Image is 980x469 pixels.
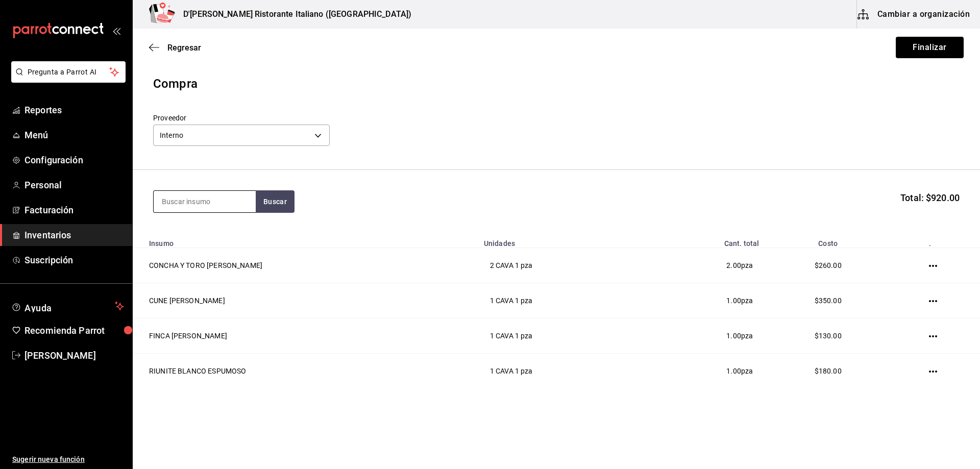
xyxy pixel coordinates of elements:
[896,37,964,58] button: Finalizar
[24,128,124,142] span: Menú
[815,332,842,340] span: $130.00
[133,283,478,318] td: CUNE [PERSON_NAME]
[153,114,330,121] label: Proveedor
[153,75,960,93] div: Compra
[149,43,201,53] button: Regresar
[478,318,641,354] td: 1 CAVA 1 pza
[28,67,110,78] span: Pregunta a Parrot AI
[478,248,641,283] td: 2 CAVA 1 pza
[726,261,741,269] span: 2.00
[112,27,120,35] button: open_drawer_menu
[641,248,765,283] td: pza
[641,354,765,389] td: pza
[478,283,641,318] td: 1 CAVA 1 pza
[133,318,478,354] td: FINCA [PERSON_NAME]
[24,253,124,267] span: Suscripción
[133,354,478,389] td: RIUNITE BLANCO ESPUMOSO
[12,454,124,465] span: Sugerir nueva función
[815,297,842,305] span: $350.00
[24,203,124,217] span: Facturación
[24,103,124,117] span: Reportes
[478,233,641,248] th: Unidades
[891,233,980,248] th: .
[641,318,765,354] td: pza
[11,61,126,83] button: Pregunta a Parrot AI
[167,43,201,53] span: Regresar
[153,125,330,146] div: Interno
[900,191,960,205] span: Total: $920.00
[815,367,842,375] span: $180.00
[641,283,765,318] td: pza
[133,233,478,248] th: Insumo
[24,178,124,192] span: Personal
[641,233,765,248] th: Cant. total
[175,8,411,20] h3: D'[PERSON_NAME] Ristorante Italiano ([GEOGRAPHIC_DATA])
[726,297,741,305] span: 1.00
[154,191,256,212] input: Buscar insumo
[256,190,295,213] button: Buscar
[24,153,124,167] span: Configuración
[726,332,741,340] span: 1.00
[24,228,124,242] span: Inventarios
[478,354,641,389] td: 1 CAVA 1 pza
[133,248,478,283] td: CONCHA Y TORO [PERSON_NAME]
[24,324,124,337] span: Recomienda Parrot
[765,233,891,248] th: Costo
[815,261,842,269] span: $260.00
[7,74,126,85] a: Pregunta a Parrot AI
[24,300,111,312] span: Ayuda
[24,349,124,362] span: [PERSON_NAME]
[726,367,741,375] span: 1.00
